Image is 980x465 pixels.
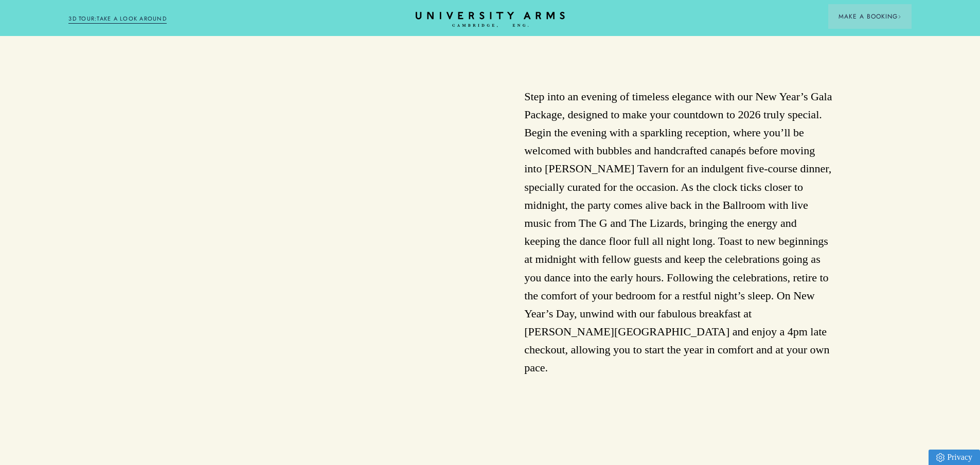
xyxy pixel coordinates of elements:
img: Arrow icon [898,15,901,19]
a: Home [416,12,565,28]
img: Privacy [936,453,945,462]
a: 3D TOUR:TAKE A LOOK AROUND [68,14,167,24]
span: Make a Booking [839,12,901,21]
p: Step into an evening of timeless elegance with our New Year’s Gala Package, designed to make your... [524,87,833,377]
button: Make a BookingArrow icon [828,4,912,29]
a: Privacy [929,450,980,465]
